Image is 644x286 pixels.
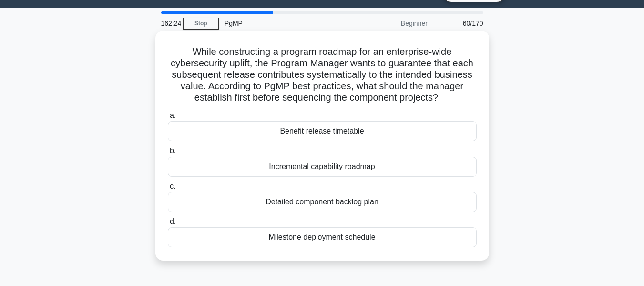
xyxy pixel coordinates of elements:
[168,192,477,212] div: Detailed component backlog plan
[170,111,176,119] span: a.
[168,121,477,141] div: Benefit release timetable
[183,18,219,30] a: Stop
[170,147,176,155] span: b.
[219,14,350,33] div: PgMP
[155,14,183,33] div: 162:24
[170,182,175,190] span: c.
[350,14,433,33] div: Beginner
[167,46,478,104] h5: While constructing a program roadmap for an enterprise-wide cybersecurity uplift, the Program Man...
[168,227,477,247] div: Milestone deployment schedule
[168,157,477,177] div: Incremental capability roadmap
[433,14,489,33] div: 60/170
[170,217,176,225] span: d.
